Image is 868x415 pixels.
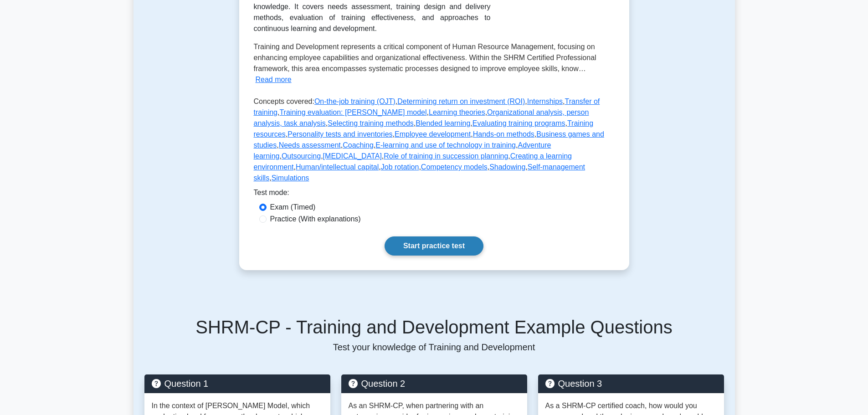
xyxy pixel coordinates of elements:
button: Read more [256,74,292,85]
a: Start practice test [385,236,483,256]
a: Selecting training methods [328,119,414,127]
a: Hands-on methods [473,130,534,138]
span: Training and Development represents a critical component of Human Resource Management, focusing o... [254,43,596,72]
h5: Question 3 [545,378,717,389]
label: Practice (With explanations) [270,214,361,225]
a: On-the-job training (OJT) [314,97,395,105]
a: Training evaluation: [PERSON_NAME] model [279,108,426,116]
a: Employee development [395,130,471,138]
div: Test mode: [254,187,615,202]
a: Simulations [272,174,309,182]
a: Needs assessment [279,141,341,149]
a: Shadowing [489,163,525,171]
a: Evaluating training programs [473,119,565,127]
a: Adventure learning [254,141,551,160]
a: Blended learning [416,119,470,127]
a: Personality tests and inventories [288,130,392,138]
h5: Question 1 [152,378,323,389]
p: Concepts covered: , , , , , , , , , , , , , , , , , , , , , , , , , , , , [254,96,615,187]
a: Coaching [343,141,374,149]
a: Self-management skills [254,163,586,182]
a: Internships [527,97,563,105]
a: Role of training in succession planning [384,152,508,160]
a: Competency models [421,163,488,171]
p: Test your knowledge of Training and Development [144,342,724,353]
a: Job rotation [381,163,419,171]
a: Outsourcing [282,152,321,160]
a: [MEDICAL_DATA] [323,152,382,160]
a: Determining return on investment (ROI) [397,97,525,105]
h5: Question 2 [349,378,520,389]
a: Transfer of training [254,97,600,116]
label: Exam (Timed) [270,202,316,213]
a: Human/intellectual capital [296,163,379,171]
a: Learning theories [429,108,485,116]
a: E-learning and use of technology in training [375,141,516,149]
h5: SHRM-CP - Training and Development Example Questions [144,316,724,338]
